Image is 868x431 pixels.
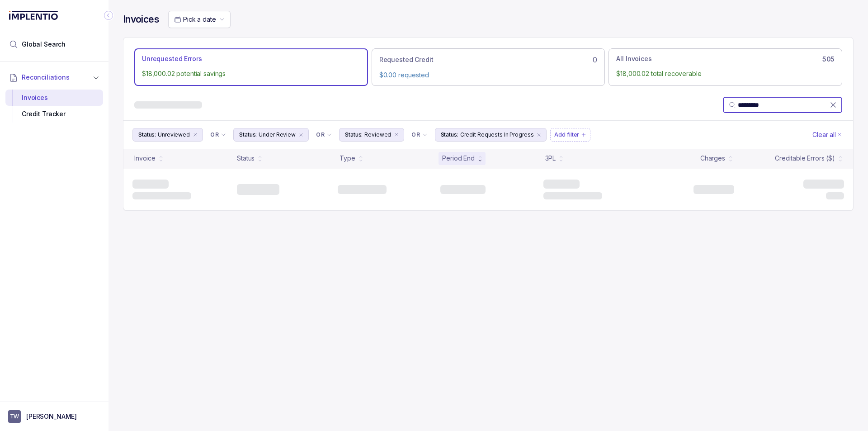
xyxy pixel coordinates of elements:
div: Period End [442,154,475,163]
ul: Filter Group [132,128,811,142]
p: Status: [441,130,458,139]
div: Status [237,154,255,163]
button: User initials[PERSON_NAME] [8,410,100,423]
p: Reviewed [364,130,391,139]
button: Filter Chip Connector undefined [312,128,335,141]
h4: Invoices [123,13,159,26]
p: Clear all [812,130,836,139]
button: Reconciliations [5,67,103,87]
li: Filter Chip Connector undefined [411,131,427,138]
p: Under Review [259,130,296,139]
div: Reconciliations [5,88,103,124]
p: All Invoices [616,54,651,63]
div: remove content [192,131,199,138]
button: Filter Chip Connector undefined [408,128,431,141]
p: Requested Credit [379,55,434,64]
div: Collapse Icon [103,10,114,21]
div: Creditable Errors ($) [775,154,835,163]
div: remove content [535,131,542,138]
span: User initials [8,410,21,423]
div: 3PL [545,154,556,163]
span: Pick a date [183,15,216,23]
h6: 505 [822,56,835,63]
div: Invoices [13,90,96,106]
button: Filter Chip Connector undefined [207,128,230,141]
div: 0 [379,54,598,65]
p: Status: [345,130,363,139]
div: Invoice [134,154,156,163]
p: Unrequested Errors [142,54,202,63]
button: Filter Chip Add filter [550,128,590,142]
div: Charges [700,154,725,163]
p: Add filter [554,130,579,139]
li: Filter Chip Connector undefined [316,131,332,138]
div: remove content [297,131,305,138]
p: Status: [138,130,156,139]
span: Global Search [22,40,66,49]
div: remove content [393,131,400,138]
button: Filter Chip Credit Requests In Progress [435,128,547,142]
p: $18,000.02 total recoverable [616,69,835,78]
button: Filter Chip Reviewed [339,128,404,142]
p: Unreviewed [158,130,190,139]
search: Date Range Picker [174,15,216,24]
p: $0.00 requested [379,71,598,80]
ul: Action Tab Group [134,48,842,85]
p: $18,000.02 potential savings [142,69,360,78]
p: Credit Requests In Progress [460,130,534,139]
p: OR [316,131,325,138]
p: OR [210,131,219,138]
div: Credit Tracker [13,106,96,122]
button: Filter Chip Unreviewed [132,128,203,142]
p: OR [411,131,420,138]
p: [PERSON_NAME] [26,412,77,421]
button: Date Range Picker [168,11,231,28]
p: Status: [239,130,257,139]
li: Filter Chip Connector undefined [210,131,226,138]
div: Type [340,154,355,163]
span: Reconciliations [22,73,70,82]
button: Clear Filters [811,128,844,142]
button: Filter Chip Under Review [233,128,309,142]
